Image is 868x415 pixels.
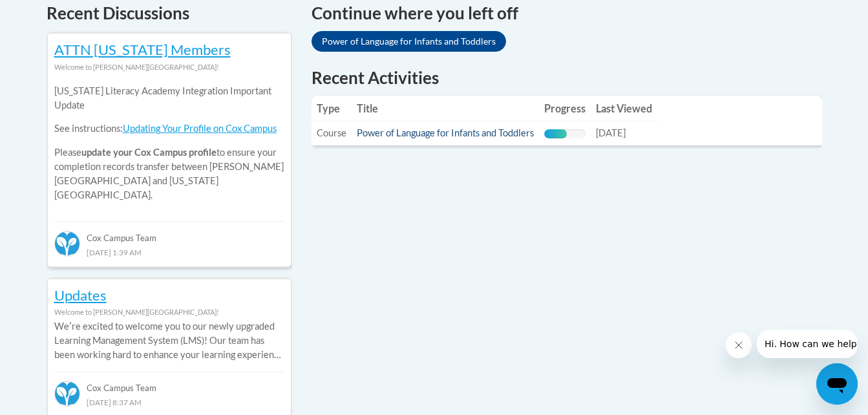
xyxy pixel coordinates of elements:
iframe: Button to launch messaging window [816,363,858,405]
iframe: Message from company [757,330,858,358]
div: Welcome to [PERSON_NAME][GEOGRAPHIC_DATA]! [54,305,284,319]
div: Progress, % [544,129,567,138]
img: Cox Campus Team [54,231,80,257]
div: [DATE] 8:37 AM [54,395,284,409]
img: Cox Campus Team [54,381,80,407]
th: Type [312,96,352,122]
h4: Recent Discussions [47,1,292,26]
th: Last Viewed [591,96,657,122]
th: Title [352,96,539,122]
a: Updates [54,286,107,304]
div: Please to ensure your completion records transfer between [PERSON_NAME][GEOGRAPHIC_DATA] and [US_... [54,74,284,212]
span: [DATE] [596,127,626,138]
b: update your Cox Campus profile [81,147,217,158]
th: Progress [539,96,591,122]
h4: Continue where you left off [312,1,822,26]
p: Weʹre excited to welcome you to our newly upgraded Learning Management System (LMS)! Our team has... [54,319,284,362]
a: Power of Language for Infants and Toddlers [357,127,534,138]
div: [DATE] 1:39 AM [54,245,284,259]
iframe: Close message [726,332,752,358]
a: Updating Your Profile on Cox Campus [123,123,277,134]
span: Hi. How can we help? [8,9,105,19]
span: Course [317,127,346,138]
a: ATTN [US_STATE] Members [54,41,231,58]
a: Power of Language for Infants and Toddlers [312,31,506,52]
div: Cox Campus Team [54,372,284,395]
div: Welcome to [PERSON_NAME][GEOGRAPHIC_DATA]! [54,60,284,74]
div: Cox Campus Team [54,221,284,244]
p: See instructions: [54,122,284,136]
p: [US_STATE] Literacy Academy Integration Important Update [54,84,284,112]
h1: Recent Activities [312,66,822,89]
